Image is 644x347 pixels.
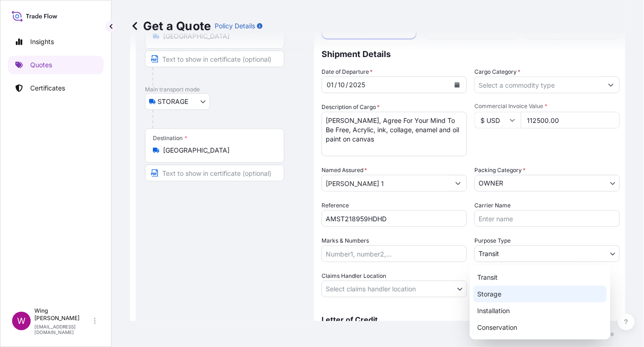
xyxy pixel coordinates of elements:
div: Storage [473,286,607,302]
div: Transit [473,269,607,286]
p: Get a Quote [130,19,211,33]
div: Conservation [473,319,607,336]
div: Installation [473,302,607,319]
p: Policy Details [215,21,255,31]
p: Shipment Details [322,39,620,67]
